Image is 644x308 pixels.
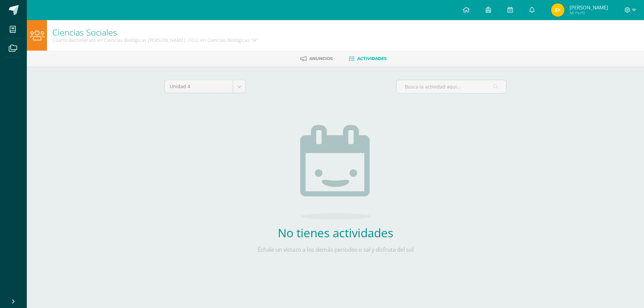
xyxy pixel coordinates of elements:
a: Ciencias Sociales [52,26,117,38]
input: Busca la actividad aquí... [396,80,506,93]
p: Échale un vistazo a los demás períodos o sal y disfruta del sol [236,246,434,253]
a: Actividades [349,53,387,64]
img: no_activities.png [300,125,371,220]
span: Anuncios [309,56,333,61]
h2: No tienes actividades [236,225,434,241]
span: Unidad 4 [170,80,228,93]
div: Cuarto Bachillerato en Ciencias Biológicas Bach. CCLL en Ciencias Biológicas 'A' [52,37,258,43]
h1: Ciencias Sociales [52,27,258,37]
img: 898483df6760928559f977650479a82e.png [551,3,565,17]
span: [PERSON_NAME] [570,4,608,11]
a: Unidad 4 [165,80,246,93]
span: Actividades [357,56,387,61]
span: Mi Perfil [570,10,608,16]
a: Anuncios [300,53,333,64]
